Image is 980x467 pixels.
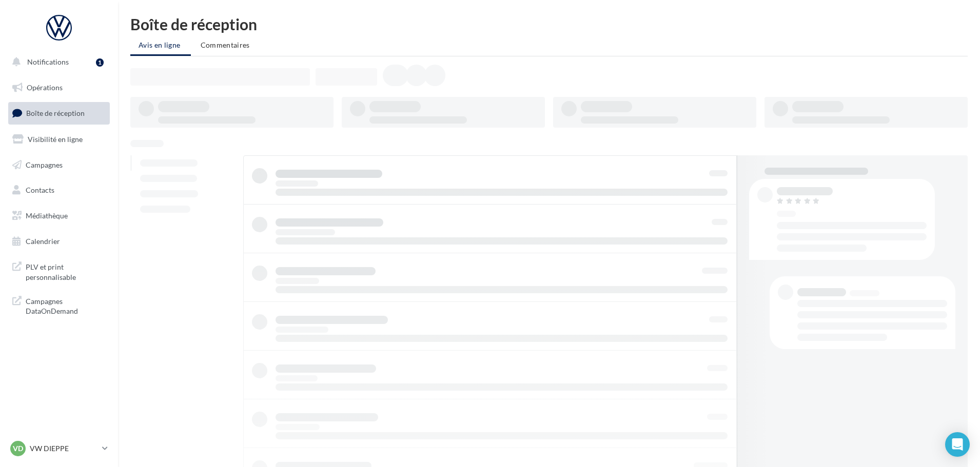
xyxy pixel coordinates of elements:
[26,294,106,316] span: Campagnes DataOnDemand
[26,109,85,117] span: Boîte de réception
[13,443,23,454] span: VD
[945,432,970,457] div: Open Intercom Messenger
[26,237,60,246] span: Calendrier
[6,179,112,201] a: Contacts
[6,231,112,252] a: Calendrier
[6,51,108,73] button: Notifications 1
[6,129,112,150] a: Visibilité en ligne
[26,260,106,282] span: PLV et print personnalisable
[27,57,69,66] span: Notifications
[8,439,110,458] a: VD VW DIEPPE
[6,154,112,176] a: Campagnes
[6,256,112,286] a: PLV et print personnalisable
[130,16,968,32] div: Boîte de réception
[28,135,83,144] span: Visibilité en ligne
[26,211,68,220] span: Médiathèque
[96,58,104,67] div: 1
[26,160,63,169] span: Campagnes
[201,40,250,49] span: Commentaires
[27,83,63,92] span: Opérations
[30,443,98,454] p: VW DIEPPE
[6,205,112,227] a: Médiathèque
[6,77,112,98] a: Opérations
[26,186,54,194] span: Contacts
[6,102,112,124] a: Boîte de réception
[6,290,112,320] a: Campagnes DataOnDemand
